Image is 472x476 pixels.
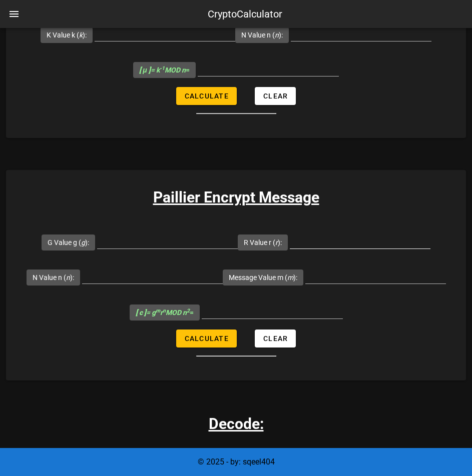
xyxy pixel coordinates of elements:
[6,186,466,208] h3: Paillier Encrypt Message
[139,66,189,74] span: =
[33,272,74,282] label: N Value n ( ):
[47,30,87,40] label: K Value k ( ):
[275,31,279,39] i: n
[229,272,297,282] label: Message Value m ( ):
[263,334,288,342] span: Clear
[263,92,288,100] span: Clear
[176,87,237,105] button: Calculate
[275,238,278,246] i: r
[184,334,229,342] span: Calculate
[156,307,160,314] sup: m
[255,329,296,347] button: Clear
[198,457,275,466] span: © 2025 - by: sqeel404
[81,238,85,246] i: g
[79,31,83,39] i: k
[136,308,146,316] b: [ c ]
[48,237,89,247] label: G Value g ( ):
[136,308,194,316] span: =
[66,273,70,281] i: n
[244,237,282,247] label: R Value r ( ):
[287,273,293,281] i: m
[208,6,282,21] div: CryptoCalculator
[241,30,283,40] label: N Value n ( ):
[139,66,150,74] b: [ μ ]
[163,307,166,314] sup: n
[209,412,264,435] h3: Decode:
[176,329,237,347] button: Calculate
[136,308,190,316] i: = g r MOD n
[139,66,185,74] i: = k MOD n
[160,65,165,71] sup: -1
[187,307,190,314] sup: 2
[2,2,26,26] button: nav-menu-toggle
[184,92,229,100] span: Calculate
[255,87,296,105] button: Clear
